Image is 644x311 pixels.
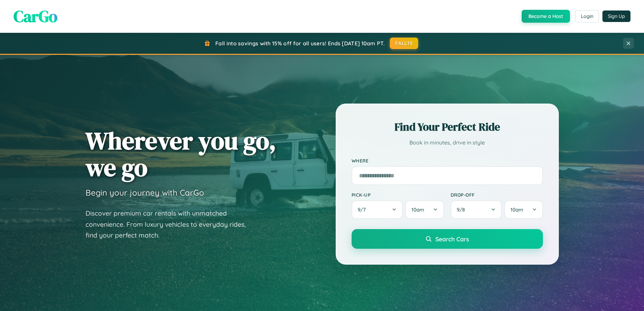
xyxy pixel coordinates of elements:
[504,200,543,219] button: 10am
[86,127,276,181] h1: Wherever you go, we go
[390,38,418,49] button: FALL15
[575,10,599,22] button: Login
[352,119,543,134] h2: Find Your Perfect Ride
[457,206,468,213] span: 9 / 8
[435,235,469,243] span: Search Cars
[522,10,570,23] button: Become a Host
[405,200,444,219] button: 10am
[510,206,523,213] span: 10am
[352,158,543,163] label: Where
[86,208,255,241] p: Discover premium car rentals with unmatched convenience. From luxury vehicles to everyday rides, ...
[411,206,424,213] span: 10am
[352,200,403,219] button: 9/7
[451,200,502,219] button: 9/8
[352,229,543,249] button: Search Cars
[352,192,444,198] label: Pick-up
[352,138,543,148] p: Book in minutes, drive in style
[215,40,385,47] span: Fall into savings with 15% off for all users! Ends [DATE] 10am PT.
[451,192,543,198] label: Drop-off
[14,5,57,27] span: CarGo
[86,187,204,198] h3: Begin your journey with CarGo
[602,10,630,22] button: Sign Up
[358,206,369,213] span: 9 / 7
